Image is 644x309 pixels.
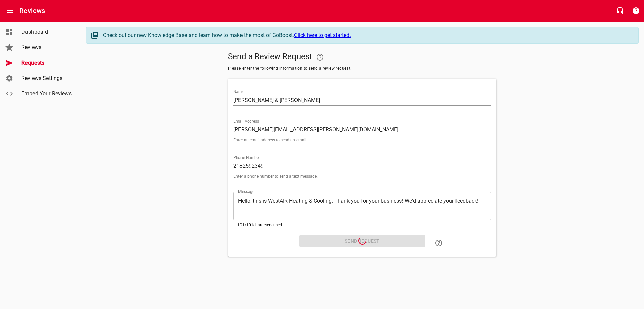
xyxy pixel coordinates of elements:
span: 101 / 101 characters used. [237,223,283,227]
button: Support Portal [628,3,644,19]
span: Embed Your Reviews [21,90,72,98]
span: Requests [21,59,72,67]
label: Name [233,90,244,94]
label: Email Address [233,119,259,123]
a: Learn how to "Send a Review Request" [431,235,447,251]
a: Click here to get started. [294,32,351,38]
p: Enter a phone number to send a text message. [233,174,491,178]
span: Reviews [21,43,72,51]
span: Reviews Settings [21,74,72,82]
button: Open drawer [2,3,18,19]
p: Enter an email address to send an email. [233,138,491,142]
h6: Reviews [19,5,45,16]
h5: Send a Review Request [228,49,496,65]
span: Dashboard [21,28,72,36]
span: Please enter the following information to send a review request. [228,65,496,72]
textarea: Hello, this is WestAIR Heating & Cooling. Thank you for your business! We'd appreciate your feedb... [238,198,486,214]
div: Check out our new Knowledge Base and learn how to make the most of GoBoost. [103,31,632,39]
button: Live Chat [612,3,628,19]
a: Your Google or Facebook account must be connected to "Send a Review Request" [312,49,328,65]
label: Phone Number [233,156,260,160]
